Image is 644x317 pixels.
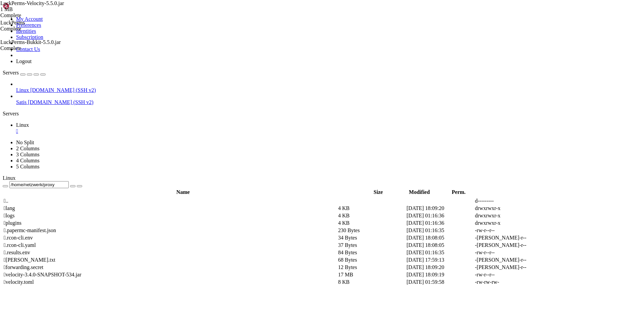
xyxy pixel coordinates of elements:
[0,26,67,32] div: Complete
[0,20,25,25] span: LuckPerms
[0,0,64,6] span: LuckPerms-Velocity-5.5.0.jar
[0,39,61,45] span: LuckPerms-Bukkit-5.5.0.jar
[0,6,67,12] div: 1 MB
[0,12,67,18] div: Complete
[0,0,67,12] span: LuckPerms-Velocity-5.5.0.jar
[0,45,67,51] div: Complete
